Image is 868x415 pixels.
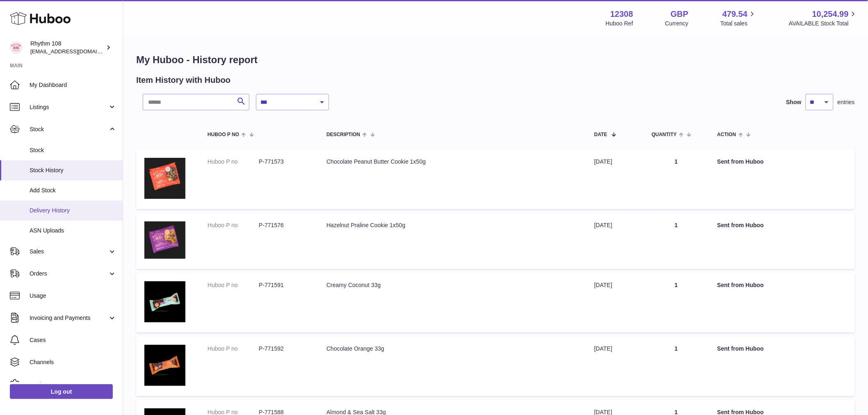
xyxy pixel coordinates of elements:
[786,98,802,106] label: Show
[144,158,185,199] img: 123081684746069.JPG
[671,9,688,20] strong: GBP
[789,20,858,27] span: AVAILABLE Stock Total
[30,314,108,322] span: Invoicing and Payments
[30,270,108,278] span: Orders
[586,150,644,209] td: [DATE]
[208,345,259,353] dt: Huboo P no
[208,132,239,137] span: Huboo P no
[30,292,116,300] span: Usage
[30,125,108,133] span: Stock
[717,158,764,165] strong: Sent from Huboo
[30,381,116,388] span: Settings
[606,20,633,27] div: Huboo Ref
[208,158,259,166] dt: Huboo P no
[30,336,116,344] span: Cases
[594,132,608,137] span: Date
[610,9,633,20] strong: 12308
[30,146,116,154] span: Stock
[838,98,855,106] span: entries
[259,345,310,353] dd: P-771592
[144,345,185,386] img: 123081684745551.jpg
[717,222,764,228] strong: Sent from Huboo
[30,207,116,214] span: Delivery History
[720,9,757,27] a: 479.54 Total sales
[30,81,116,89] span: My Dashboard
[644,213,709,269] td: 1
[644,337,709,396] td: 1
[30,103,108,111] span: Listings
[259,281,310,289] dd: P-771591
[30,48,121,55] span: [EMAIL_ADDRESS][DOMAIN_NAME]
[318,337,586,396] td: Chocolate Orange 33g
[136,53,855,66] h1: My Huboo - History report
[259,221,310,229] dd: P-771576
[30,166,116,174] span: Stock History
[665,20,689,27] div: Currency
[717,282,764,288] strong: Sent from Huboo
[144,281,185,322] img: 123081684745583.jpg
[208,281,259,289] dt: Huboo P no
[318,273,586,333] td: Creamy Coconut 33g
[318,213,586,269] td: Hazelnut Praline Cookie 1x50g
[720,20,757,27] span: Total sales
[586,337,644,396] td: [DATE]
[652,132,677,137] span: Quantity
[717,345,764,352] strong: Sent from Huboo
[10,41,22,54] img: internalAdmin-12308@internal.huboo.com
[812,9,849,20] span: 10,254.99
[644,150,709,209] td: 1
[30,40,104,55] div: Rhythm 108
[717,132,736,137] span: Action
[30,248,108,255] span: Sales
[30,358,116,366] span: Channels
[586,273,644,333] td: [DATE]
[208,221,259,229] dt: Huboo P no
[10,384,113,399] a: Log out
[644,273,709,333] td: 1
[318,150,586,209] td: Chocolate Peanut Butter Cookie 1x50g
[30,187,116,194] span: Add Stock
[30,227,116,235] span: ASN Uploads
[327,132,360,137] span: Description
[789,9,858,27] a: 10,254.99 AVAILABLE Stock Total
[722,9,747,20] span: 479.54
[136,75,231,86] h2: Item History with Huboo
[144,221,185,259] img: 123081684746041.JPG
[259,158,310,166] dd: P-771573
[586,213,644,269] td: [DATE]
